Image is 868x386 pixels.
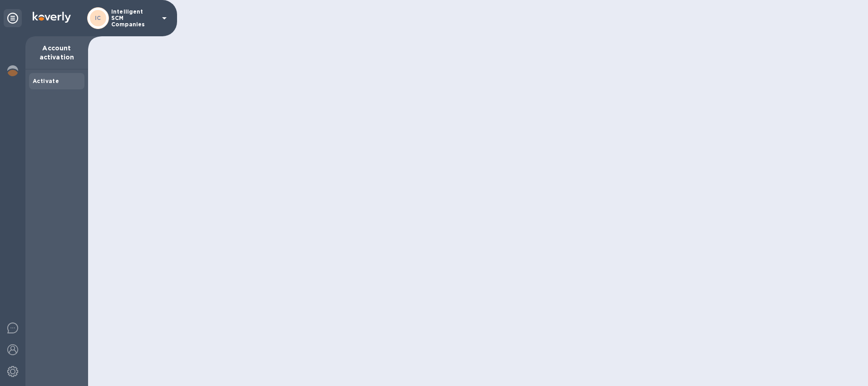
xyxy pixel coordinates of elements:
p: Account activation [33,44,81,62]
b: Activate [33,78,59,84]
p: Intelligent SCM Companies [111,9,157,28]
img: Logo [33,12,71,23]
div: Unpin categories [4,9,22,27]
b: IC [95,15,101,21]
